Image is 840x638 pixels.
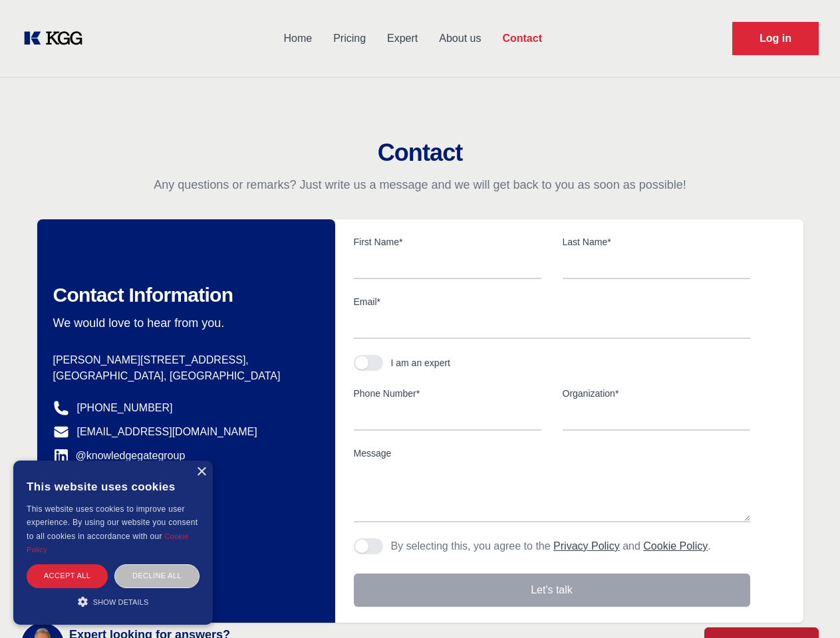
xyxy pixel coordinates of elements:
div: Decline all [114,564,200,587]
iframe: Chat Widget [773,574,840,638]
a: Cookie Policy [27,532,189,554]
p: [PERSON_NAME][STREET_ADDRESS], [53,352,314,368]
a: Request Demo [732,22,819,55]
a: Pricing [323,21,376,56]
div: Accept all [27,564,108,587]
a: @knowledgegategroup [53,448,186,464]
a: Contact [491,21,553,56]
div: Close [196,467,206,477]
span: This website uses cookies to improve user experience. By using our website you consent to all coo... [27,504,198,541]
p: By selecting this, you agree to the and . [391,538,711,554]
p: Any questions or remarks? Just write us a message and we will get back to you as soon as possible! [16,177,824,193]
a: Privacy Policy [553,540,620,552]
label: Last Name* [563,235,750,249]
label: Message [354,447,750,460]
a: [EMAIL_ADDRESS][DOMAIN_NAME] [77,424,257,440]
h2: Contact Information [53,283,314,307]
h2: Contact [16,140,824,166]
span: Show details [93,598,149,606]
label: First Name* [354,235,541,249]
p: We would love to hear from you. [53,315,314,331]
label: Phone Number* [354,387,541,400]
a: KOL Knowledge Platform: Talk to Key External Experts (KEE) [21,28,93,49]
div: Show details [27,595,200,608]
a: Cookie Policy [643,540,708,552]
a: [PHONE_NUMBER] [77,400,173,416]
a: Expert [376,21,428,56]
label: Organization* [563,387,750,400]
div: This website uses cookies [27,471,200,502]
button: Let's talk [354,574,750,607]
a: About us [428,21,491,56]
div: I am an expert [391,356,451,370]
a: Home [273,21,323,56]
p: [GEOGRAPHIC_DATA], [GEOGRAPHIC_DATA] [53,368,314,384]
label: Email* [354,295,750,308]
